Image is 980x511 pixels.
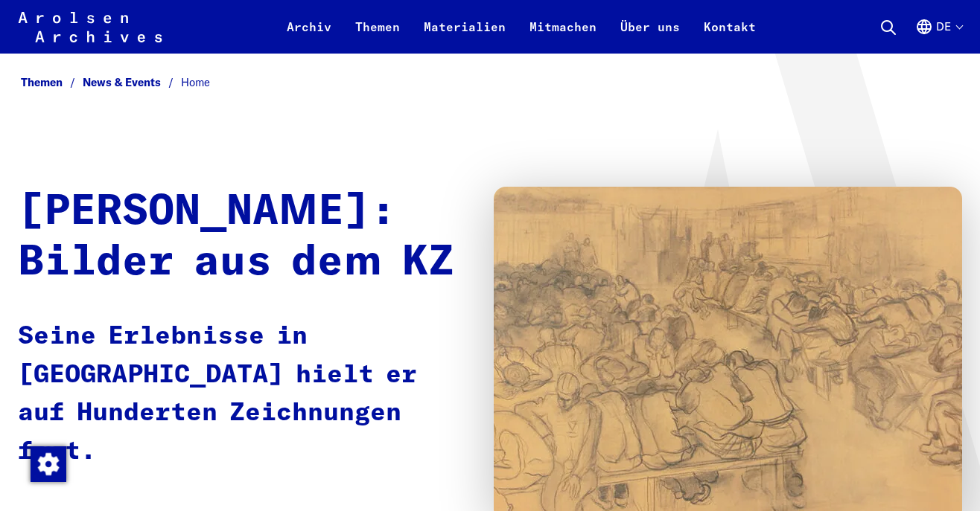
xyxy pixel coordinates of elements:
[181,75,210,89] span: Home
[30,446,66,481] div: Zustimmung ändern
[412,18,518,54] a: Materialien
[18,71,962,94] nav: Breadcrumb
[21,75,83,89] a: Themen
[31,446,66,482] img: Zustimmung ändern
[518,18,608,54] a: Mitmachen
[275,9,768,45] nav: Primär
[18,187,464,289] h1: [PERSON_NAME]: Bilder aus dem KZ
[692,18,768,54] a: Kontakt
[18,318,464,471] p: Seine Erlebnisse in [GEOGRAPHIC_DATA] hielt er auf Hunderten Zeichnungen fest.
[83,75,181,89] a: News & Events
[608,18,692,54] a: Über uns
[275,18,343,54] a: Archiv
[343,18,412,54] a: Themen
[915,18,962,54] button: Deutsch, Sprachauswahl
